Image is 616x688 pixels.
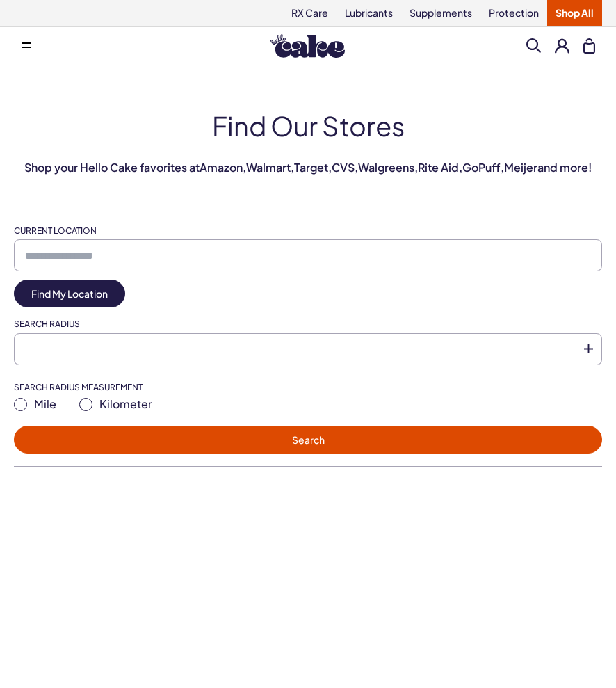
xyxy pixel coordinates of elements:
[200,160,243,175] a: Amazon
[504,160,537,175] a: Meijer
[99,397,152,412] span: Kilometer
[14,160,602,175] p: Shop your Hello Cake favorites at , , , , , , , and more!
[14,382,602,394] label: Search Radius Measurement
[462,160,501,175] a: GoPuff
[14,319,602,330] label: Search Radius
[270,34,345,58] img: Hello Cake
[14,225,602,237] label: Current Location
[332,160,355,175] a: CVS
[358,160,414,175] a: Walgreens
[34,397,56,412] span: Mile
[14,107,602,144] h1: Find Our Stores
[14,426,602,454] button: Search
[294,160,328,175] a: Target
[14,280,125,307] a: Find My Location
[246,160,291,175] a: Walmart
[418,160,459,175] a: Rite Aid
